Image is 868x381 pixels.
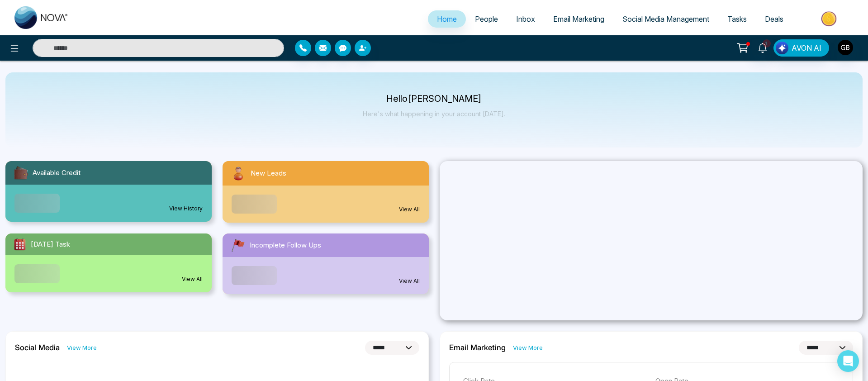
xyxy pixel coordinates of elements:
span: Social Media Management [622,14,709,24]
a: View All [399,277,420,285]
img: newLeads.svg [230,165,247,182]
span: People [475,14,498,24]
a: Inbox [507,10,544,28]
img: followUps.svg [230,237,246,253]
a: View History [169,205,203,213]
img: availableCredit.svg [13,165,29,181]
span: Deals [765,14,783,24]
span: Available Credit [33,168,81,178]
img: Lead Flow [776,42,788,54]
a: Incomplete Follow UpsView All [217,233,434,294]
a: View More [67,343,97,352]
img: Market-place.gif [797,9,863,29]
p: Hello [PERSON_NAME] [363,95,505,103]
span: 1 [763,39,771,48]
a: View All [399,205,420,214]
h2: Social Media [15,343,60,352]
button: AVON AI [773,39,829,57]
a: Email Marketing [544,10,613,28]
span: Incomplete Follow Ups [250,240,321,251]
span: Tasks [727,14,747,24]
a: View All [182,275,203,283]
img: todayTask.svg [13,237,27,252]
a: Tasks [718,10,756,28]
a: Social Media Management [613,10,718,28]
a: People [466,10,507,28]
span: Home [437,14,457,24]
a: Deals [756,10,792,28]
img: Nova CRM Logo [14,6,69,29]
img: User Avatar [838,40,853,55]
h2: Email Marketing [449,343,506,352]
span: Email Marketing [553,14,604,24]
span: New Leads [251,168,286,179]
div: Open Intercom Messenger [837,350,859,372]
a: View More [513,343,543,352]
p: Here's what happening in your account [DATE]. [363,110,505,118]
span: Inbox [516,14,535,24]
span: [DATE] Task [31,239,70,250]
span: AVON AI [792,43,821,53]
a: New LeadsView All [217,161,434,223]
a: 1 [752,39,773,55]
a: Home [428,10,466,28]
